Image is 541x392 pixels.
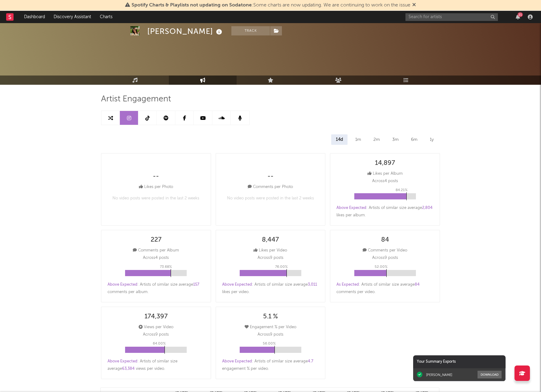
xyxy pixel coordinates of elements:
div: : Artists of similar size average comments per video . [336,281,433,296]
span: Spotify Charts & Playlists not updating on Sodatone [132,3,252,8]
span: 4.7 [308,359,313,363]
span: Above Expected [222,283,252,287]
div: Likes per Photo [139,183,173,191]
span: 157 [193,283,199,287]
span: Above Expected [222,359,252,363]
div: 5.1 % [263,313,278,321]
p: 84.21 % [396,186,408,194]
span: : Some charts are now updating. We are continuing to work on the issue [132,3,410,8]
span: 3,011 [308,283,317,287]
div: Likes per Album [368,170,403,178]
div: : Artists of similar size average engagement % per video . [222,358,319,373]
input: Search for artists [405,13,498,21]
p: No video posts were posted in the last 2 weeks [112,195,199,202]
p: 56.00 % [263,340,276,347]
div: Likes per Video [254,247,287,254]
button: Download [478,371,502,378]
span: 84 [415,283,420,287]
div: Comments per Video [363,247,407,254]
div: Engagement % per Video [245,324,296,331]
a: Discovery Assistant [49,11,96,23]
div: 21 [518,12,523,17]
div: : Artists of similar size average comments per album . [108,281,205,296]
p: Across 9 posts [258,331,283,338]
div: 6m [406,134,422,145]
div: 3m [388,134,403,145]
span: 2,804 [422,206,433,210]
div: : Artists of similar size average views per video . [108,358,205,373]
a: Dashboard [20,11,49,23]
span: Above Expected [108,283,137,287]
button: Track [231,26,270,35]
span: Artist Engagement [101,96,171,103]
span: Dismiss [412,3,416,8]
p: Across 9 posts [143,331,169,338]
div: Your Summary Exports [413,355,506,368]
div: Comments per Album [133,247,179,254]
div: Comments per Photo [248,183,293,191]
div: [PERSON_NAME] [426,373,452,377]
button: 21 [516,14,520,19]
p: Across 9 posts [258,254,283,262]
p: 64.00 % [153,340,166,347]
div: : Artists of similar size average likes per video . [222,281,319,296]
span: As Expected [336,283,359,287]
div: Views per Video [139,324,173,331]
p: Across 9 posts [372,254,398,262]
div: 174,397 [144,313,168,321]
p: Across 4 posts [143,254,169,262]
span: Above Expected [108,359,137,363]
span: 63,384 [122,367,135,371]
p: Across 4 posts [372,178,398,185]
div: 14,897 [375,160,395,167]
div: 8,447 [262,236,279,244]
div: 84 [381,236,389,244]
p: No video posts were posted in the last 2 weeks [227,195,314,202]
div: -- [267,173,274,180]
div: 1y [425,134,438,145]
div: 1m [351,134,366,145]
div: 227 [151,236,161,244]
div: 2m [369,134,384,145]
div: -- [153,173,159,180]
div: [PERSON_NAME] [147,26,224,36]
a: Charts [96,11,117,23]
div: : Artists of similar size average likes per album . [336,204,433,219]
span: Above Expected [336,206,366,210]
p: 73.68 % [160,263,172,271]
p: 76.00 % [275,263,288,271]
div: 14d [331,134,348,145]
p: 52.00 % [375,263,388,271]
